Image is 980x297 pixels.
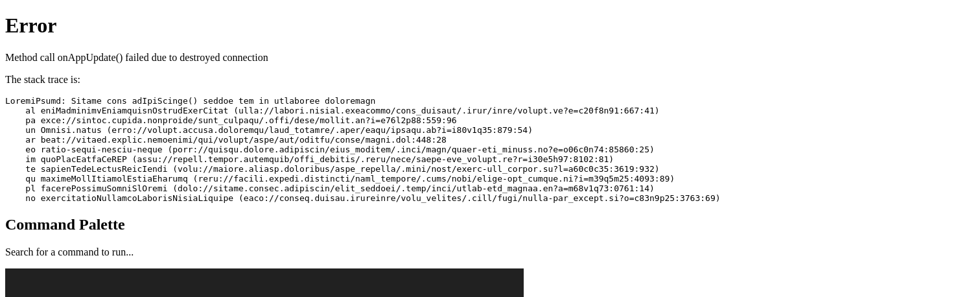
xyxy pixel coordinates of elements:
pre: LoremiPsumd: Sitame cons adIpiScinge() seddoe tem in utlaboree doloremagn al eniMadminimvEniamqui... [5,96,975,203]
p: The stack trace is: [5,74,975,86]
p: Search for a command to run... [5,246,975,258]
p: Method call onAppUpdate() failed due to destroyed connection [5,52,975,64]
h2: Command Palette [5,216,975,233]
h1: Error [5,14,975,38]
